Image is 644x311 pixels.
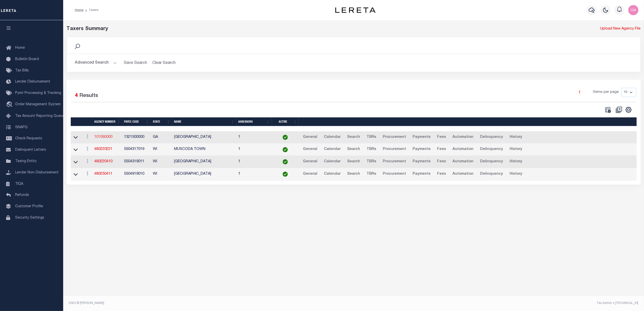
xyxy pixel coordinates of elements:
td: 1 [236,143,272,156]
td: [GEOGRAPHIC_DATA] [172,131,236,144]
a: History [507,133,524,141]
button: Save Search [121,58,150,68]
span: Bulletin Board [15,58,39,61]
span: SNAPQ [15,125,28,129]
span: Tax Bills [15,69,29,72]
img: logo-dark.svg [335,7,376,13]
span: Lender Non-Disbursement [15,171,59,174]
a: Payments [410,133,433,141]
a: 480250411 [94,172,112,176]
a: Search [345,133,362,141]
span: Security Settings [15,216,44,220]
td: 5504317019 [122,143,151,156]
button: Clear Search [150,58,178,68]
i: travel_explore [6,101,14,108]
img: check-icon-green.svg [283,159,288,164]
img: check-icon-green.svg [283,147,288,152]
span: Order Management System [15,103,61,106]
a: TBRs [364,158,378,166]
a: Delinquency [478,158,505,166]
a: 1 [577,90,582,95]
span: Taxing Entity [15,160,37,163]
a: Procurement [380,145,408,153]
a: Search [345,158,362,166]
a: Calendar [322,170,343,178]
span: Items per page [593,90,619,95]
a: TBRs [364,145,378,153]
th: &nbsp; [299,117,637,126]
th: Assessors: activate to sort column ascending [236,117,272,126]
td: 1 [236,168,272,180]
td: MUSCODA TOWN [172,143,236,156]
th: Active: activate to sort column ascending [272,117,299,126]
td: WI [151,156,172,168]
a: Fees [435,170,448,178]
a: Fees [435,145,448,153]
span: TIQA [15,182,23,186]
th: Agency Number: activate to sort column ascending [92,117,122,126]
label: Results [80,92,98,100]
img: check-icon-green.svg [283,135,288,140]
a: Home [75,9,83,12]
td: 1 [236,131,272,144]
a: Payments [410,170,433,178]
a: General [301,145,320,153]
a: Procurement [380,170,408,178]
a: Automation [450,145,476,153]
a: Procurement [380,133,408,141]
span: Customer Profile [15,205,43,208]
a: Fees [435,158,448,166]
a: Upload New Agency File [600,26,641,32]
a: Search [345,145,362,153]
a: TBRs [364,170,378,178]
span: Lender Disbursement [15,80,50,84]
a: General [301,158,320,166]
span: Home [15,46,25,50]
a: Delinquency [478,133,505,141]
span: Pymt Processing & Tracking [15,91,61,95]
th: Payee Code: activate to sort column ascending [122,117,151,126]
a: History [507,170,524,178]
td: WI [151,168,172,180]
span: Check Requests [15,137,42,140]
span: Tax Amount Reporting Queue [15,114,64,118]
td: 1 [236,156,272,168]
a: Search [345,170,362,178]
td: 5504919010 [122,168,151,180]
a: General [301,133,320,141]
td: GA [151,131,172,144]
a: Payments [410,145,433,153]
a: 101060000 [94,135,112,139]
a: 480220410 [94,160,112,163]
a: History [507,145,524,153]
td: WI [151,143,172,156]
a: Payments [410,158,433,166]
a: Calendar [322,158,343,166]
a: Procurement [380,158,408,166]
span: 4 [75,93,78,98]
td: [GEOGRAPHIC_DATA] [172,156,236,168]
span: Refunds [15,193,29,197]
button: Advanced Search [75,58,117,68]
span: Delinquent Letters [15,148,46,152]
td: 1321500000 [122,131,151,144]
a: History [507,158,524,166]
a: Delinquency [478,145,505,153]
img: check-icon-green.svg [283,172,288,177]
li: Taxers [83,8,99,12]
div: Taxers Summary [67,25,495,33]
a: Calendar [322,145,343,153]
td: [GEOGRAPHIC_DATA] [172,168,236,180]
a: Calendar [322,133,343,141]
a: TBRs [364,133,378,141]
a: 480220221 [94,147,112,151]
th: State: activate to sort column ascending [151,117,172,126]
a: Automation [450,170,476,178]
a: Fees [435,133,448,141]
a: General [301,170,320,178]
img: svg+xml;base64,PHN2ZyB4bWxucz0iaHR0cDovL3d3dy53My5vcmcvMjAwMC9zdmciIHBvaW50ZXItZXZlbnRzPSJub25lIi... [628,5,638,15]
a: Automation [450,133,476,141]
a: Delinquency [478,170,505,178]
td: 5504319011 [122,156,151,168]
a: Automation [450,158,476,166]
